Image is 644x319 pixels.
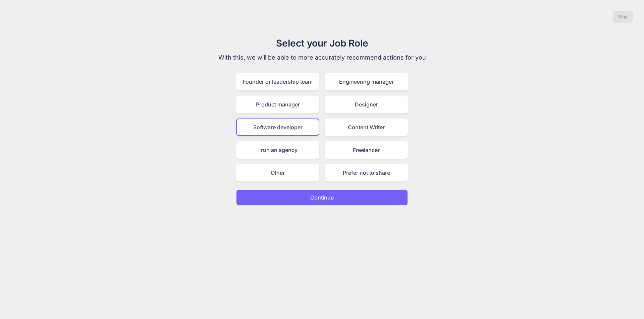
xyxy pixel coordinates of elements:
p: Continue [310,193,334,202]
div: Content Writer [325,118,408,136]
div: Engineering manager [325,73,408,90]
h1: Select your Job Role [209,36,435,50]
div: Product manager [236,96,319,113]
div: Designer [325,96,408,113]
div: Freelancer [325,141,408,159]
div: Other [236,164,319,181]
div: I run an agency [236,141,319,159]
p: With this, we will be able to more accurately recommend actions for you [209,53,435,62]
div: Software developer [236,118,319,136]
div: Prefer not to share [325,164,408,181]
div: Founder or leadership team [236,73,319,90]
button: Skip [613,11,633,23]
button: Continue [236,189,408,206]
